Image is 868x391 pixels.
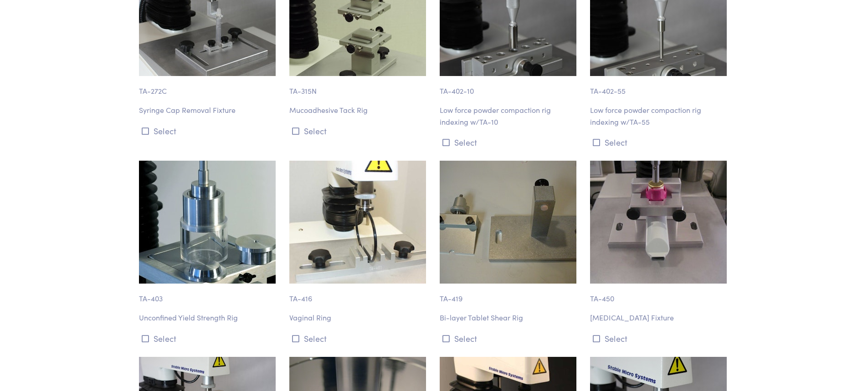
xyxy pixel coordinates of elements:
p: Vaginal Ring [289,312,429,324]
p: TA-402-55 [590,76,729,97]
p: Mucoadhesive Tack Rig [289,104,429,116]
p: TA-450 [590,284,729,305]
p: Unconfined Yield Strength Rig [139,312,278,324]
img: ta-403-unconfined-yield-strength-mainprobes.jpg [139,161,276,284]
p: Bi-layer Tablet Shear Rig [440,312,579,324]
button: Select [590,331,729,346]
button: Select [440,331,579,346]
button: Select [590,135,729,150]
img: bi-layer-tablet-fixture-017.jpg [440,161,576,284]
button: Select [139,123,278,138]
p: TA-272C [139,76,278,97]
button: Select [289,123,429,138]
p: Low force powder compaction rig indexing w/TA-10 [440,104,579,127]
button: Select [139,331,278,346]
p: [MEDICAL_DATA] Fixture [590,312,729,324]
img: pharma-ta_416-vaginal-ring-2.jpg [289,161,426,284]
p: TA-315N [289,76,429,97]
img: pharma-ta_450-metered-dose-inhaler-fixture-3.jpg [590,161,727,284]
p: TA-403 [139,284,278,305]
p: Low force powder compaction rig indexing w/TA-55 [590,104,729,127]
p: Syringe Cap Removal Fixture [139,104,278,116]
p: TA-416 [289,284,429,305]
button: Select [440,135,579,150]
p: TA-419 [440,284,579,305]
button: Select [289,331,429,346]
p: TA-402-10 [440,76,579,97]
